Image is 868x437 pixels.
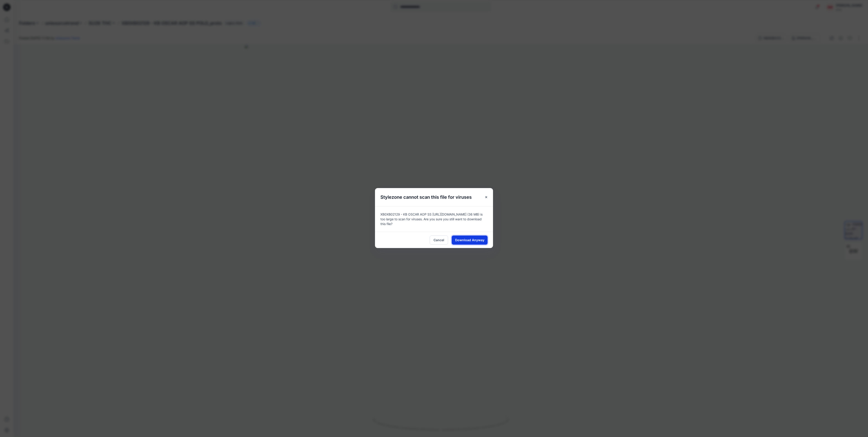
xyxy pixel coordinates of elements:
div: XB0XB02129 - KB OSCAR AOP SS [URL][DOMAIN_NAME] (36 MB) is too large to scan for viruses. Are you... [375,206,493,232]
button: Close [482,193,490,201]
button: Download Anyway [452,236,488,245]
h5: Stylezone cannot scan this file for viruses [375,188,477,206]
span: Download Anyway [455,238,484,242]
span: Cancel [434,238,444,242]
button: Cancel [430,236,448,245]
